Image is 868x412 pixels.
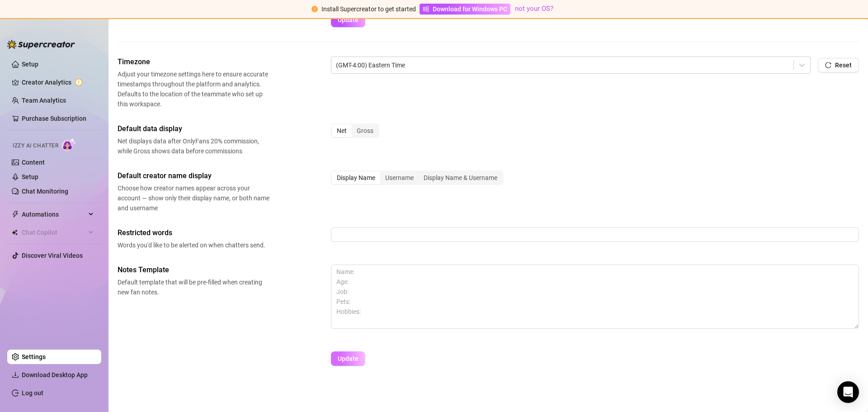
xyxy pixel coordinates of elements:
[118,69,269,109] span: Adjust your timezone settings here to ensure accurate timestamps throughout the platform and anal...
[12,211,19,218] span: thunderbolt
[22,188,68,195] a: Chat Monitoring
[22,225,86,240] span: Chat Copilot
[118,240,269,250] span: Words you'd like to be alerted on when chatters send.
[835,62,852,69] span: Reset
[22,389,43,397] a: Log out
[338,355,359,362] span: Update
[837,381,859,403] div: Open Intercom Messenger
[118,277,269,297] span: Default template that will be pre-filled when creating new fan notes.
[118,183,269,213] span: Choose how creator names appear across your account — show only their display name, or both name ...
[118,136,269,156] span: Net displays data after OnlyFans 20% commission, while Gross shows data before commissions
[331,13,365,27] button: Update
[423,6,429,12] span: windows
[332,124,352,137] div: Net
[420,4,510,14] a: Download for Windows PC
[22,371,88,379] span: Download Desktop App
[118,123,269,134] span: Default data display
[22,173,38,180] a: Setup
[12,229,18,236] img: Chat Copilot
[433,4,507,14] span: Download for Windows PC
[331,351,365,366] button: Update
[118,57,269,67] span: Timezone
[22,159,45,166] a: Content
[331,170,503,185] div: segmented control
[331,123,379,138] div: segmented control
[22,97,66,104] a: Team Analytics
[321,5,416,13] span: Install Supercreator to get started
[22,353,46,360] a: Settings
[62,138,76,151] img: AI Chatter
[118,227,269,238] span: Restricted words
[22,75,94,90] a: Creator Analytics exclamation-circle
[818,58,859,72] button: Reset
[22,61,38,68] a: Setup
[7,40,75,49] img: logo-BBDzfeDw.svg
[12,371,19,379] span: download
[118,265,269,275] span: Notes Template
[22,252,83,259] a: Discover Viral Videos
[13,142,58,150] span: Izzy AI Chatter
[311,6,318,12] span: exclamation-circle
[118,170,269,181] span: Default creator name display
[515,5,553,13] a: not your OS?
[825,62,831,68] span: reload
[332,171,380,184] div: Display Name
[380,171,419,184] div: Username
[338,16,359,24] span: Update
[22,207,86,222] span: Automations
[352,124,378,137] div: Gross
[419,171,502,184] div: Display Name & Username
[22,115,86,122] a: Purchase Subscription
